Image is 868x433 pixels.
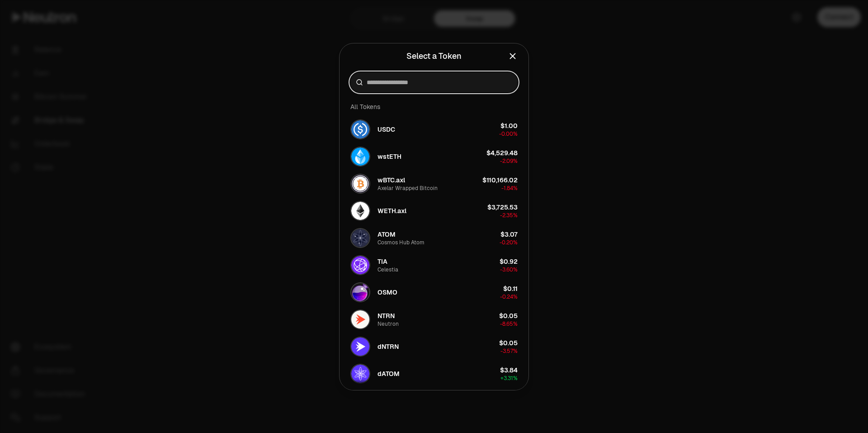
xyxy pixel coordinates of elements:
div: Axelar Wrapped Bitcoin [377,185,438,192]
span: -3.60% [500,266,518,273]
div: $0.05 [499,311,518,320]
div: $1.00 [500,121,518,130]
div: All Tokens [345,98,523,116]
img: USDC Logo [351,120,369,138]
span: dATOM [377,369,400,378]
button: TIA LogoTIACelestia$0.92-3.60% [345,252,523,279]
span: wBTC.axl [377,176,405,185]
button: OSMO LogoOSMO$0.11-0.24% [345,279,523,306]
div: Celestia [377,266,398,273]
div: $0.92 [500,257,518,266]
div: $3,725.53 [487,203,518,212]
span: dNTRN [377,342,399,351]
span: -2.35% [500,212,518,219]
button: wstETH LogowstETH$4,529.48-2.09% [345,143,523,170]
span: wstETH [377,152,401,161]
button: dNTRN LogodNTRN$0.05-3.57% [345,333,523,360]
img: wstETH Logo [351,148,369,166]
span: -1.84% [501,185,518,192]
img: dATOM Logo [351,365,369,383]
span: USDC [377,125,395,134]
button: USDC LogoUSDC$1.00-0.00% [345,116,523,143]
div: $3.07 [500,230,518,239]
span: TIA [377,257,387,266]
img: ATOM Logo [351,229,369,247]
img: OSMO Logo [351,283,369,301]
img: NTRN Logo [351,310,369,328]
span: -8.65% [500,320,518,328]
button: ATOM LogoATOMCosmos Hub Atom$3.07-0.20% [345,224,523,252]
button: wBTC.axl LogowBTC.axlAxelar Wrapped Bitcoin$110,166.02-1.84% [345,170,523,197]
span: -2.09% [500,157,518,165]
img: wBTC.axl Logo [351,175,369,193]
div: $0.05 [499,338,518,347]
button: NTRN LogoNTRNNeutron$0.05-8.65% [345,306,523,333]
span: + 3.31% [500,375,518,382]
div: Neutron [377,320,399,328]
span: WETH.axl [377,206,406,215]
span: -0.00% [499,130,518,138]
div: Select a Token [406,50,462,62]
div: $3.84 [500,366,518,375]
span: -0.20% [500,239,518,246]
span: NTRN [377,311,395,320]
span: ATOM [377,230,396,239]
button: Close [508,50,518,62]
span: OSMO [377,288,397,297]
div: $0.11 [503,284,518,293]
span: -0.24% [500,293,518,300]
div: $110,166.02 [482,176,518,185]
div: Cosmos Hub Atom [377,239,425,246]
button: WETH.axl LogoWETH.axl$3,725.53-2.35% [345,197,523,224]
span: -3.57% [500,347,518,355]
button: dATOM LogodATOM$3.84+3.31% [345,360,523,387]
img: WETH.axl Logo [351,202,369,220]
img: TIA Logo [351,256,369,274]
div: $4,529.48 [486,148,518,157]
img: dNTRN Logo [351,338,369,356]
